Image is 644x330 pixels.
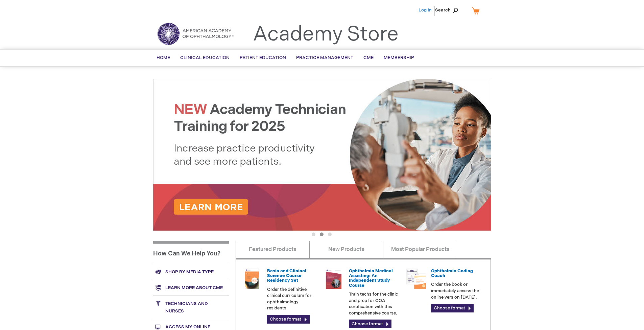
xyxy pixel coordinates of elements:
a: Patient Education [235,50,291,66]
a: Ophthalmic Medical Assisting: An Independent Study Course [349,268,393,288]
a: Log In [419,7,432,13]
span: Membership [384,55,414,60]
a: Featured Products [236,241,310,258]
a: Choose format [267,315,310,324]
button: 1 of 3 [312,232,315,236]
a: Learn more about CME [153,280,229,296]
a: Clinical Education [175,50,235,66]
img: codngu_60.png [406,269,426,289]
span: Search [435,3,461,17]
a: Practice Management [291,50,358,66]
a: Academy Store [253,22,399,47]
img: 02850963u_47.png [242,269,262,289]
span: Clinical Education [180,55,230,60]
a: Shop by media type [153,264,229,280]
a: CME [358,50,379,66]
p: Order the book or immediately access the online version [DATE]. [431,281,482,300]
h1: How Can We Help You? [153,241,229,264]
a: Choose format [431,304,474,312]
a: Technicians and nurses [153,296,229,319]
span: Practice Management [296,55,353,60]
a: Membership [379,50,419,66]
span: Patient Education [240,55,286,60]
a: Basic and Clinical Science Course Residency Set [267,268,306,283]
p: Train techs for the clinic and prep for COA certification with this comprehensive course. [349,291,400,316]
button: 2 of 3 [320,232,324,236]
a: Ophthalmic Coding Coach [431,268,473,278]
span: CME [363,55,374,60]
a: New Products [309,241,383,258]
p: Order the definitive clinical curriculum for ophthalmology residents. [267,286,318,311]
img: 0219007u_51.png [324,269,344,289]
a: Choose format [349,320,391,328]
span: Home [157,55,170,60]
a: Most Popular Products [383,241,457,258]
button: 3 of 3 [328,232,332,236]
